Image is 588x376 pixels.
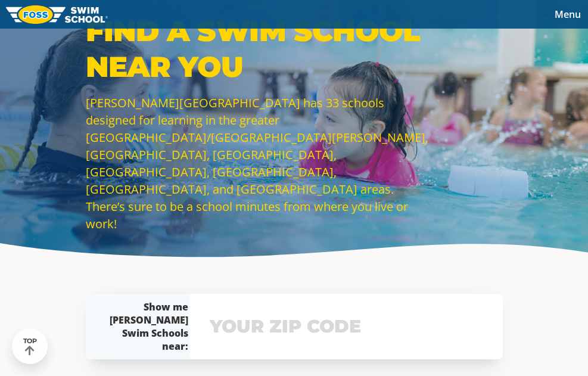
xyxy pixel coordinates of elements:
div: Show me [PERSON_NAME] Swim Schools near: [110,300,188,353]
input: YOUR ZIP CODE [207,309,486,344]
span: Menu [555,8,581,21]
img: FOSS Swim School Logo [6,5,108,24]
p: [PERSON_NAME][GEOGRAPHIC_DATA] has 33 schools designed for learning in the greater [GEOGRAPHIC_DA... [86,94,431,232]
p: Find a Swim School Near You [86,13,431,85]
button: Toggle navigation [547,5,588,23]
div: TOP [23,337,37,356]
